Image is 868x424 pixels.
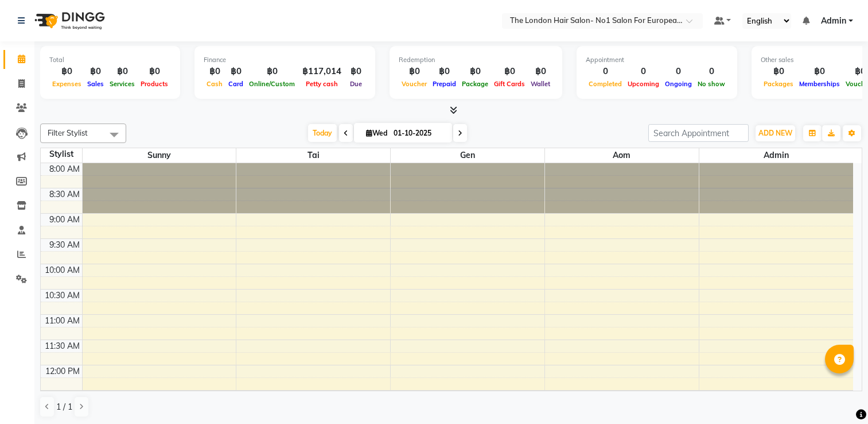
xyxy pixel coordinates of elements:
[204,55,366,65] div: Finance
[298,65,346,78] div: ฿117,014
[528,80,553,88] span: Wallet
[695,65,728,78] div: 0
[761,80,796,88] span: Packages
[625,80,662,88] span: Upcoming
[107,65,138,78] div: ฿0
[390,125,447,142] input: 2025-10-01
[47,214,82,226] div: 9:00 AM
[796,65,843,78] div: ฿0
[399,65,430,78] div: ฿0
[138,80,171,88] span: Products
[459,65,491,78] div: ฿0
[662,80,695,88] span: Ongoing
[346,65,366,78] div: ฿0
[225,65,246,78] div: ฿0
[43,365,82,377] div: 12:00 PM
[236,148,390,163] span: Tai
[430,80,459,88] span: Prepaid
[699,148,853,163] span: Admin
[43,391,82,403] div: 12:30 PM
[756,125,795,141] button: ADD NEW
[49,80,84,88] span: Expenses
[84,80,107,88] span: Sales
[246,65,298,78] div: ฿0
[225,80,246,88] span: Card
[107,80,138,88] span: Services
[303,80,341,88] span: Petty cash
[138,65,171,78] div: ฿0
[545,148,699,163] span: Aom
[761,65,796,78] div: ฿0
[648,124,749,142] input: Search Appointment
[204,80,225,88] span: Cash
[586,80,625,88] span: Completed
[586,65,625,78] div: 0
[758,129,792,137] span: ADD NEW
[625,65,662,78] div: 0
[42,315,82,327] div: 11:00 AM
[49,65,84,78] div: ฿0
[42,290,82,302] div: 10:30 AM
[42,264,82,276] div: 10:00 AM
[459,80,491,88] span: Package
[491,65,528,78] div: ฿0
[47,163,82,175] div: 8:00 AM
[84,65,107,78] div: ฿0
[391,148,544,163] span: Gen
[41,148,82,160] div: Stylist
[662,65,695,78] div: 0
[42,340,82,352] div: 11:30 AM
[47,239,82,251] div: 9:30 AM
[695,80,728,88] span: No show
[47,188,82,201] div: 8:30 AM
[821,15,846,27] span: Admin
[308,124,337,142] span: Today
[29,5,108,37] img: logo
[83,148,236,163] span: Sunny
[399,80,430,88] span: Voucher
[56,401,72,413] span: 1 / 1
[796,80,843,88] span: Memberships
[347,80,365,88] span: Due
[399,55,553,65] div: Redemption
[49,55,171,65] div: Total
[246,80,298,88] span: Online/Custom
[528,65,553,78] div: ฿0
[491,80,528,88] span: Gift Cards
[204,65,225,78] div: ฿0
[48,128,88,137] span: Filter Stylist
[430,65,459,78] div: ฿0
[363,129,390,137] span: Wed
[586,55,728,65] div: Appointment
[820,378,857,413] iframe: chat widget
